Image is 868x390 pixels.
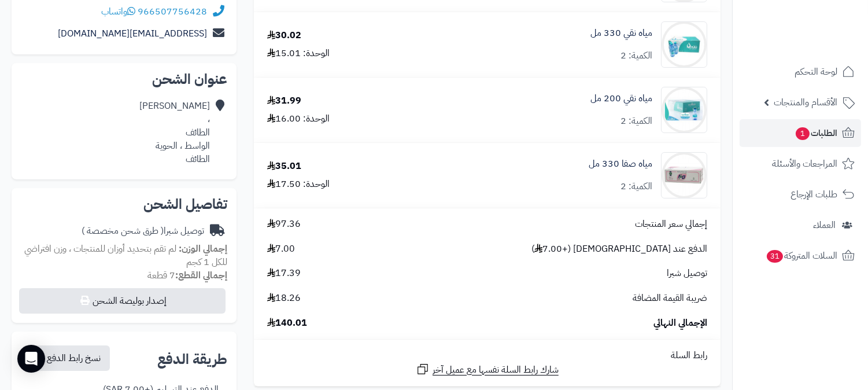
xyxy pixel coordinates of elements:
a: مياه صفا 330 مل [589,157,652,171]
small: 7 قطعة [147,268,227,282]
div: الوحدة: 16.00 [267,112,330,126]
span: الإجمالي النهائي [653,317,707,330]
a: السلات المتروكة31 [740,242,861,270]
span: الطلبات [795,125,837,141]
img: 1664632052-%D8%AA%D9%86%D8%B2%D9%8A%D9%84%20(31)-90x90.jpg [662,21,707,68]
a: مياه نقي 200 مل [590,92,652,105]
img: logo-2.png [789,31,857,56]
h2: طريقة الدفع [157,352,227,366]
span: توصيل شبرا [667,267,707,280]
div: رابط السلة [258,349,716,362]
span: 140.01 [267,317,307,330]
div: الكمية: 2 [620,115,652,128]
span: ضريبة القيمة المضافة [633,292,707,305]
a: العملاء [740,211,861,239]
div: 30.02 [267,29,301,42]
a: شارك رابط السلة نفسها مع عميل آخر [416,362,559,377]
button: إصدار بوليصة الشحن [19,288,226,314]
button: نسخ رابط الدفع [23,345,110,371]
span: الدفع عند [DEMOGRAPHIC_DATA] (+7.00 ) [531,242,707,256]
div: الوحدة: 15.01 [267,47,330,60]
span: 17.39 [267,267,301,280]
div: الكمية: 2 [620,49,652,62]
div: الكمية: 2 [620,180,652,193]
strong: إجمالي الوزن: [179,242,227,256]
span: السلات المتروكة [766,248,837,264]
img: 81311a712c619bdf75446576019b57303d5-90x90.jpg [662,152,707,198]
span: 97.36 [267,218,301,231]
div: توصيل شبرا [82,225,204,238]
a: المراجعات والأسئلة [740,150,861,178]
a: لوحة التحكم [740,58,861,86]
div: الوحدة: 17.50 [267,178,330,191]
span: طلبات الإرجاع [791,186,837,203]
span: نسخ رابط الدفع [47,351,101,365]
span: 18.26 [267,292,301,305]
h2: تفاصيل الشحن [21,197,227,211]
span: الأقسام والمنتجات [774,94,837,111]
a: [EMAIL_ADDRESS][DOMAIN_NAME] [58,27,207,41]
a: واتساب [101,5,135,19]
a: الطلبات1 [740,119,861,147]
div: Open Intercom Messenger [17,345,45,373]
a: طلبات الإرجاع [740,181,861,208]
span: 1 [796,127,810,140]
div: 31.99 [267,94,301,108]
span: لوحة التحكم [795,64,837,80]
h2: عنوان الشحن [21,72,227,86]
div: [PERSON_NAME] ، الطائف الواسط ، الحوية الطائف [139,100,210,165]
span: إجمالي سعر المنتجات [635,218,707,231]
span: العملاء [813,217,836,233]
span: ( طرق شحن مخصصة ) [82,224,164,238]
span: شارك رابط السلة نفسها مع عميل آخر [433,363,559,377]
a: 966507756428 [138,5,207,19]
span: المراجعات والأسئلة [772,156,837,172]
span: 31 [767,250,783,263]
span: لم تقم بتحديد أوزان للمنتجات ، وزن افتراضي للكل 1 كجم [24,242,227,269]
span: 7.00 [267,242,295,256]
img: 81111a712c619bdf75446576019b57303d5-90x90.jpg [662,87,707,133]
div: 35.01 [267,160,301,173]
a: مياه نقي 330 مل [590,27,652,40]
strong: إجمالي القطع: [175,268,227,282]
